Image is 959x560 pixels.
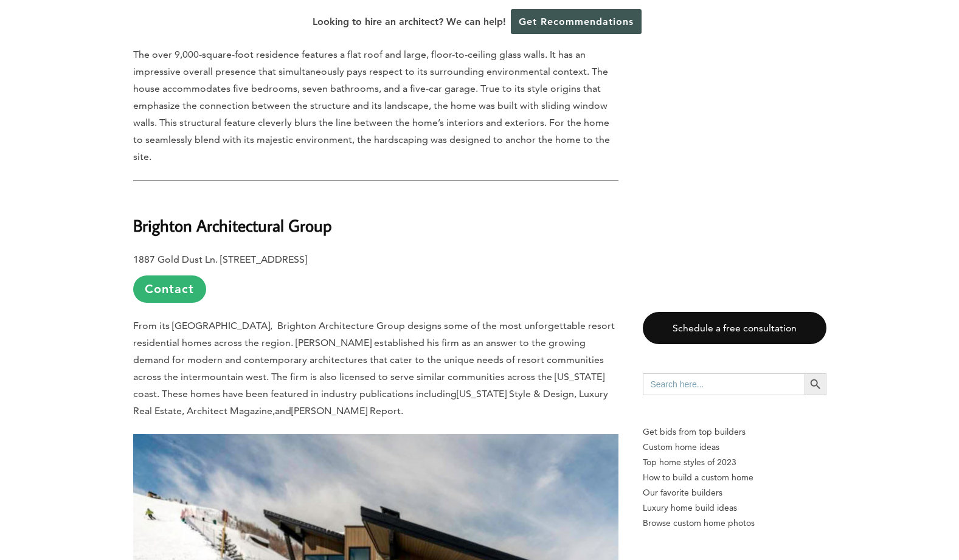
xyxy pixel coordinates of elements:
iframe: Drift Widget Chat Controller [898,499,944,545]
span: and [275,405,291,417]
a: Custom home ideas [643,440,826,455]
span: From its [GEOGRAPHIC_DATA], Brighton Architecture Group designs some of the most unforgettable re... [133,320,615,399]
input: Search here... [643,373,805,395]
b: Brighton Architectural Group [133,215,332,236]
a: Get Recommendations [511,9,642,34]
a: Browse custom home photos [643,516,826,531]
svg: Search [809,378,822,391]
span: [PERSON_NAME] Report. [291,405,403,417]
a: Top home styles of 2023 [643,455,826,470]
a: How to build a custom home [643,470,826,485]
a: Schedule a free consultation [643,312,826,344]
a: Luxury home build ideas [643,500,826,516]
p: Get bids from top builders [643,424,826,440]
span: The over 9,000-square-foot residence features a flat roof and large, floor-to-ceiling glass walls... [133,49,610,162]
a: Our favorite builders [643,485,826,500]
a: Contact [133,275,206,303]
b: 1887 Gold Dust Ln. [STREET_ADDRESS] [133,254,307,265]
